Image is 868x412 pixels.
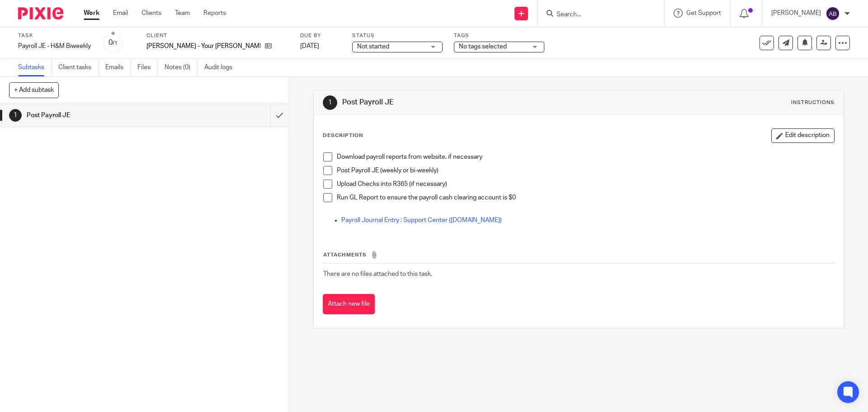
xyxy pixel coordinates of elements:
[771,9,821,18] p: [PERSON_NAME]
[323,132,363,139] p: Description
[323,252,367,257] span: Attachments
[146,42,260,51] p: [PERSON_NAME] - Your [PERSON_NAME] LLC
[686,10,721,16] span: Get Support
[791,99,835,106] div: Instructions
[146,32,289,39] label: Client
[454,32,544,39] label: Tags
[771,128,835,143] button: Edit description
[341,217,502,223] a: Payroll Journal Entry : Support Center ([DOMAIN_NAME])
[337,193,834,202] p: Run GL Report to ensure the payroll cash clearing account is $0
[300,43,319,49] span: [DATE]
[175,9,190,18] a: Team
[113,41,118,46] small: /1
[105,59,131,76] a: Emails
[108,38,118,48] div: 0
[352,32,443,39] label: Status
[113,9,128,18] a: Email
[58,59,99,76] a: Client tasks
[337,152,834,161] p: Download payroll reports from website, if necessary
[203,9,226,18] a: Reports
[84,9,99,18] a: Work
[323,271,432,277] span: There are no files attached to this task.
[142,9,161,18] a: Clients
[300,32,341,39] label: Due by
[342,98,598,107] h1: Post Payroll JE
[826,6,840,21] img: svg%3E
[337,166,834,175] p: Post Payroll JE (weekly or bi-weekly)
[323,294,375,314] button: Attach new file
[137,59,158,76] a: Files
[459,43,507,50] span: No tags selected
[18,42,91,51] div: Payroll JE - H&amp;M Biweekly
[18,59,52,76] a: Subtasks
[18,7,63,19] img: Pixie
[18,32,91,39] label: Task
[357,43,389,50] span: Not started
[9,109,22,122] div: 1
[27,109,183,122] h1: Post Payroll JE
[323,95,337,110] div: 1
[337,180,834,189] p: Upload Checks into R365 (if necessary)
[9,82,59,98] button: + Add subtask
[556,11,637,19] input: Search
[18,42,91,51] div: Payroll JE - H&M Biweekly
[165,59,198,76] a: Notes (0)
[204,59,239,76] a: Audit logs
